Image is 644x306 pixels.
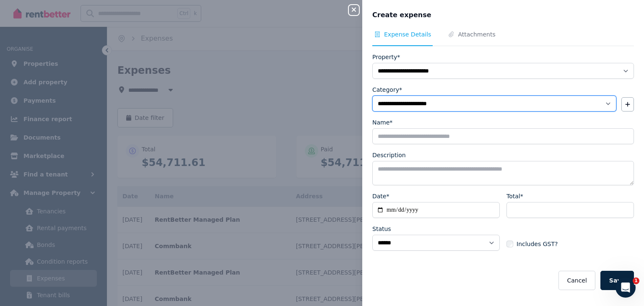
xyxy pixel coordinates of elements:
button: Cancel [558,271,595,290]
label: Description [372,151,406,159]
label: Category* [372,86,402,94]
button: Save [600,271,634,290]
label: Name* [372,118,392,127]
span: 1 [633,277,639,284]
input: Includes GST? [506,241,513,247]
iframe: Intercom live chat [615,277,636,298]
label: Date* [372,192,389,200]
label: Property* [372,53,400,61]
label: Status [372,225,391,233]
span: Expense Details [384,30,431,39]
span: Attachments [458,30,495,39]
span: Includes GST? [517,240,558,248]
span: Create expense [372,10,431,20]
nav: Tabs [372,30,634,46]
label: Total* [506,192,523,200]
